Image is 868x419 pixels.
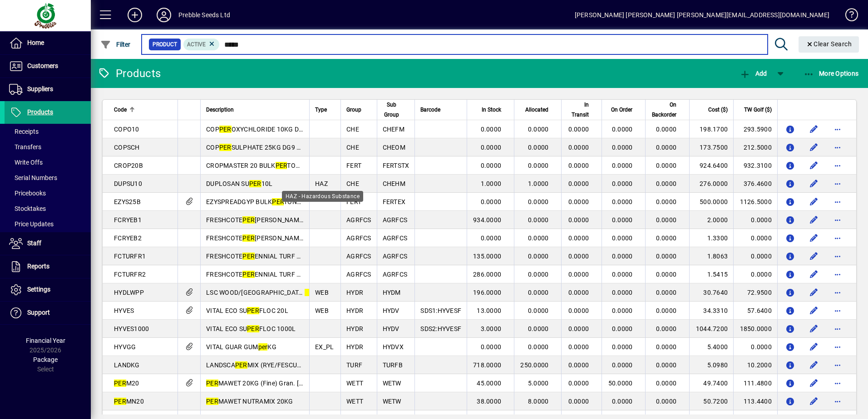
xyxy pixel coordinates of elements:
span: 0.0000 [568,271,589,278]
td: 932.3100 [733,156,777,175]
span: 0.0000 [612,253,633,260]
span: CHE [346,126,359,133]
button: Edit [807,376,821,390]
span: COPO10 [114,126,139,133]
span: Group [346,105,361,115]
span: 0.0000 [656,271,677,278]
span: Price Updates [9,220,54,228]
span: FRESHCOTE [PERSON_NAME] BLUE [206,234,322,242]
td: 30.7640 [689,283,733,302]
button: Edit [807,231,821,245]
span: 0.0000 [656,180,677,187]
span: 0.0000 [481,162,502,169]
mat-chip: Activation Status: Active [183,39,220,50]
span: CHE [346,144,359,151]
span: 0.0000 [528,126,549,133]
span: 0.0000 [612,289,633,296]
span: CHEHM [383,180,405,187]
a: Write Offs [5,155,91,170]
span: 0.0000 [528,325,549,332]
span: 0.0000 [481,234,502,242]
td: 2.0000 [689,211,733,229]
em: PER [249,180,261,187]
span: Customers [27,62,58,69]
span: Receipts [9,128,39,135]
td: 111.4800 [733,374,777,392]
span: 0.0000 [612,361,633,369]
span: HYDR [346,289,363,296]
span: Package [33,356,58,363]
span: 45.0000 [477,380,501,387]
span: 50.0000 [608,380,633,387]
span: Barcode [420,105,440,115]
button: Edit [807,122,821,136]
span: HYVES1000 [114,325,149,332]
td: 173.7500 [689,138,733,156]
span: Home [27,39,44,46]
div: In Transit [567,100,597,120]
span: FCTURFR2 [114,271,146,278]
span: 0.0000 [481,126,502,133]
button: More options [830,394,845,409]
span: MAWET NUTRAMIX 20KG [206,398,293,405]
span: 0.0000 [656,198,677,205]
span: 0.0000 [656,253,677,260]
a: Suppliers [5,78,91,101]
span: WEB [315,289,329,296]
td: 49.7400 [689,374,733,392]
em: PER [247,325,259,332]
span: Active [187,41,206,48]
span: SDS2:HYVESF [420,325,461,332]
span: WETT [346,398,363,405]
span: Staff [27,239,41,247]
button: Edit [807,176,821,191]
span: CROP20B [114,162,143,169]
td: 0.0000 [733,229,777,247]
a: Support [5,302,91,324]
span: Products [27,108,53,116]
div: Type [315,105,335,115]
span: 0.0000 [568,343,589,351]
span: HYDM [383,289,401,296]
span: 0.0000 [612,343,633,351]
span: 0.0000 [568,307,589,314]
span: 0.0000 [656,289,677,296]
em: PER [114,398,126,405]
span: 0.0000 [528,162,549,169]
button: Edit [807,267,821,282]
em: PER [242,271,255,278]
td: 924.6400 [689,156,733,175]
span: MAWET 20KG (Fine) Gran. [MEDICAL_DATA] [206,380,346,387]
button: More options [830,176,845,191]
span: 0.0000 [612,126,633,133]
span: On Backorder [651,100,676,120]
em: PER [206,398,218,405]
span: HAZ [315,180,328,187]
span: 5.0000 [528,380,549,387]
span: 0.0000 [528,253,549,260]
em: PER [114,380,126,387]
span: Settings [27,286,50,293]
span: 0.0000 [528,144,549,151]
button: Profile [149,7,178,23]
span: 0.0000 [568,361,589,369]
button: Edit [807,303,821,318]
span: 0.0000 [656,380,677,387]
button: Edit [807,195,821,209]
span: 0.0000 [481,198,502,205]
span: EX_PL [315,343,334,351]
span: Stocktakes [9,205,46,212]
div: On Backorder [651,100,685,120]
span: 0.0000 [528,289,549,296]
span: FERTSTX [383,162,409,169]
td: 1126.5000 [733,193,777,211]
div: On Order [607,105,641,115]
span: 0.0000 [612,325,633,332]
span: FERT [346,162,361,169]
span: WEB [315,307,329,314]
span: Suppliers [27,85,53,93]
td: 1.5415 [689,265,733,283]
span: CROPMASTER 20 BULK TONNE [206,162,309,169]
a: Customers [5,55,91,78]
span: FERTEX [383,198,406,205]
